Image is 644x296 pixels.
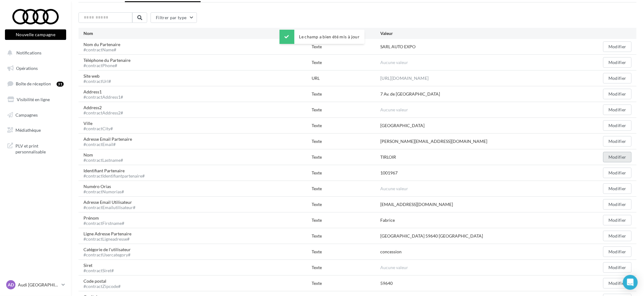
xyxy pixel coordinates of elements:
[312,201,381,208] div: Texte
[312,280,381,286] div: Texte
[83,120,118,131] div: Ville
[16,50,41,55] span: Notifications
[15,127,41,133] span: Médiathèque
[83,95,123,99] div: #contractAddress1#
[83,284,121,289] div: #contractZipcode#
[603,247,632,257] button: Modifier
[4,46,65,59] button: Notifications
[312,107,381,113] div: Texte
[83,190,124,194] div: #contractNumorias#
[312,217,381,223] div: Texte
[380,186,408,191] span: Aucune valeur
[15,142,64,155] span: PLV et print personnalisable
[83,199,140,210] div: Adresse Email Utilisateur
[312,91,381,97] div: Texte
[15,112,38,117] span: Campagnes
[4,124,67,137] a: Médiathèque
[83,278,126,289] div: Code postal
[83,111,123,115] div: #contractAddress2#
[83,262,119,273] div: Siret
[603,215,632,225] button: Modifier
[83,183,129,194] div: Numéro Orias
[603,105,632,115] button: Modifier
[380,280,393,286] div: 59640
[83,215,129,225] div: Prénom
[380,154,396,160] div: TIRLOIR
[603,183,632,194] button: Modifier
[380,249,402,255] div: concession
[380,91,440,97] div: 7 Av. de [GEOGRAPHIC_DATA]
[380,170,398,176] div: 1001967
[380,265,408,270] span: Aucune valeur
[380,60,408,65] span: Aucune valeur
[380,30,563,36] div: Valeur
[312,186,381,192] div: Texte
[603,231,632,241] button: Modifier
[380,201,453,208] div: [EMAIL_ADDRESS][DOMAIN_NAME]
[83,247,136,257] div: Catégorie de l'utilisateur
[83,237,131,241] div: #contractLigneadresse#
[603,168,632,178] button: Modifier
[83,136,137,147] div: Adresse Email Partenaire
[312,122,381,129] div: Texte
[83,152,128,162] div: Nom
[4,62,67,75] a: Opérations
[83,73,116,84] div: Site web
[603,152,632,162] button: Modifier
[83,221,124,225] div: #contractFirstname#
[8,282,14,288] span: AD
[603,41,632,52] button: Modifier
[279,30,365,44] div: Le champ a bien été mis à jour
[603,57,632,68] button: Modifier
[83,268,114,273] div: #contractSiret#
[83,231,136,241] div: Ligne Adresse Partenaire
[151,12,197,23] button: Filtrer par type
[312,154,381,160] div: Texte
[4,109,67,122] a: Campagnes
[603,262,632,273] button: Modifier
[57,82,64,87] div: 31
[312,138,381,144] div: Texte
[83,30,312,36] div: Nom
[603,89,632,99] button: Modifier
[603,136,632,147] button: Modifier
[603,73,632,84] button: Modifier
[380,44,416,50] div: SARL AUTO EXPO
[312,170,381,176] div: Texte
[83,57,135,68] div: Téléphone du Partenaire
[312,249,381,255] div: Texte
[5,29,66,40] button: Nouvelle campagne
[380,75,429,82] a: [URL][DOMAIN_NAME]
[18,282,59,288] p: Audi [GEOGRAPHIC_DATA]
[4,93,67,106] a: Visibilité en ligne
[4,77,67,90] a: Boîte de réception31
[83,127,113,131] div: #contractCity#
[312,59,381,66] div: Texte
[83,79,111,84] div: #contractUrl#
[312,233,381,239] div: Texte
[83,142,132,147] div: #contractEmail#
[603,199,632,210] button: Modifier
[4,139,67,157] a: PLV et print personnalisable
[380,217,395,223] div: Fabrice
[603,120,632,131] button: Modifier
[5,279,66,291] a: AD Audi [GEOGRAPHIC_DATA]
[380,138,487,144] div: [PERSON_NAME][EMAIL_ADDRESS][DOMAIN_NAME]
[83,205,135,210] div: #contractEmailutilisateur#
[83,48,120,52] div: #contractName#
[380,233,483,239] div: [GEOGRAPHIC_DATA] 59640 [GEOGRAPHIC_DATA]
[83,89,128,99] div: Address1
[83,168,150,178] div: Identifiant Partenaire
[380,122,424,129] div: [GEOGRAPHIC_DATA]
[623,275,638,290] div: Open Intercom Messenger
[83,105,128,115] div: Address2
[16,81,51,86] span: Boîte de réception
[83,158,123,162] div: #contractLastname#
[83,174,145,178] div: #contractIdentifiantpartenaire#
[83,63,130,68] div: #contractPhone#
[83,41,125,52] div: Nom du Partenaire
[17,97,50,102] span: Visibilité en ligne
[380,107,408,112] span: Aucune valeur
[312,264,381,271] div: Texte
[83,253,131,257] div: #contractUsercategory#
